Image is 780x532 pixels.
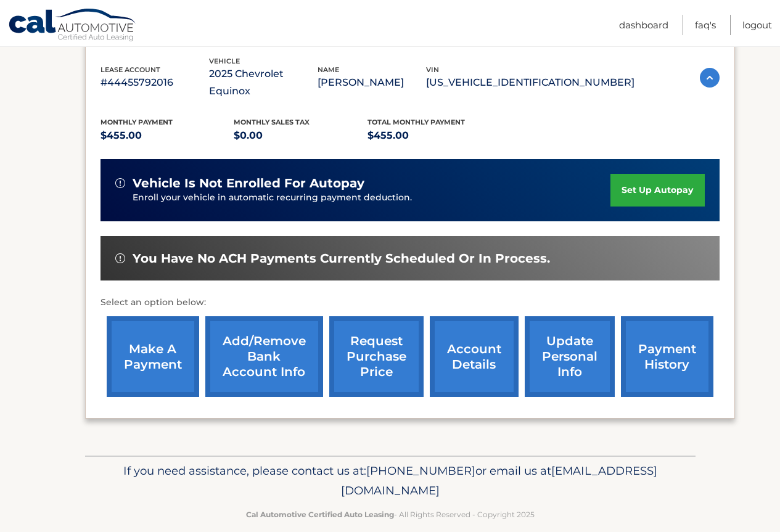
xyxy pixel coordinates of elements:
[525,316,615,397] a: update personal info
[426,65,439,74] span: vin
[426,74,634,91] p: [US_VEHICLE_IDENTIFICATION_NUMBER]
[695,15,716,35] a: FAQ's
[367,118,465,126] span: Total Monthly Payment
[366,464,475,478] span: [PHONE_NUMBER]
[115,178,125,188] img: alert-white.svg
[133,176,364,191] span: vehicle is not enrolled for autopay
[8,8,138,44] a: Cal Automotive
[367,127,501,144] p: $455.00
[619,15,668,35] a: Dashboard
[101,118,173,126] span: Monthly Payment
[234,118,310,126] span: Monthly sales Tax
[234,127,367,144] p: $0.00
[430,316,519,397] a: account details
[318,65,339,74] span: name
[610,174,704,207] a: set up autopay
[205,316,323,397] a: Add/Remove bank account info
[133,191,611,205] p: Enroll your vehicle in automatic recurring payment deduction.
[93,461,688,501] p: If you need assistance, please contact us at: or email us at
[318,74,426,91] p: [PERSON_NAME]
[101,65,160,74] span: lease account
[93,508,688,521] p: - All Rights Reserved - Copyright 2025
[115,253,125,263] img: alert-white.svg
[742,15,772,35] a: Logout
[246,510,394,519] strong: Cal Automotive Certified Auto Leasing
[621,316,713,397] a: payment history
[101,74,209,91] p: #44455792016
[329,316,424,397] a: request purchase price
[133,251,550,266] span: You have no ACH payments currently scheduled or in process.
[700,68,720,88] img: accordion-active.svg
[209,65,318,100] p: 2025 Chevrolet Equinox
[341,464,657,497] span: [EMAIL_ADDRESS][DOMAIN_NAME]
[107,316,199,397] a: make a payment
[209,57,240,65] span: vehicle
[101,295,720,310] p: Select an option below:
[101,127,234,144] p: $455.00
